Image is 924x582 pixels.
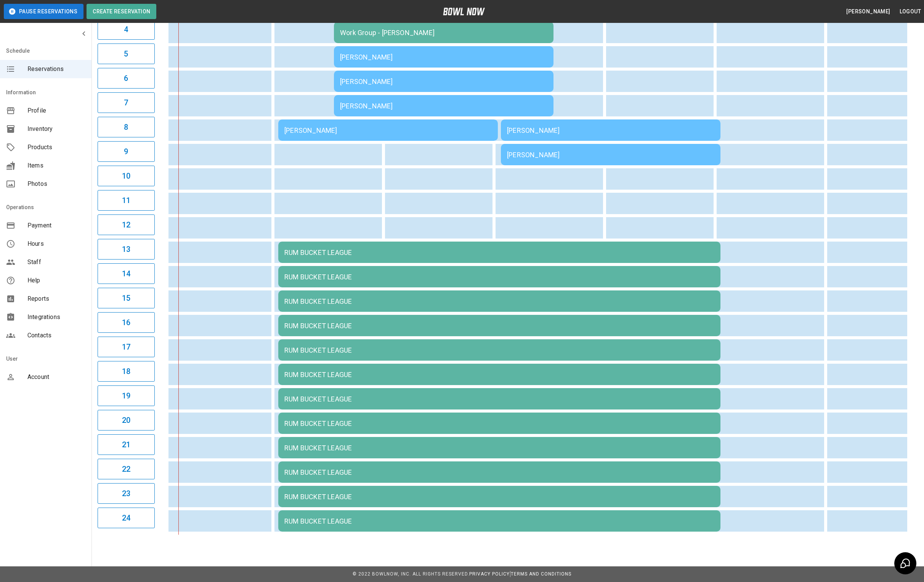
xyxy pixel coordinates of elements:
[4,4,83,19] button: Pause Reservations
[98,141,155,162] button: 9
[98,312,155,333] button: 16
[340,53,547,61] div: [PERSON_NAME]
[284,297,714,305] div: RUM BUCKET LEAGUE
[122,170,130,182] h6: 10
[98,361,155,382] button: 18
[124,23,128,35] h6: 4
[284,419,714,427] div: RUM BUCKET LEAGUE
[122,439,130,451] h6: 21
[98,337,155,357] button: 17
[27,179,85,189] span: Photos
[98,68,155,89] button: 6
[340,77,547,85] div: [PERSON_NAME]
[27,372,85,382] span: Account
[122,390,130,402] h6: 19
[353,571,469,577] span: © 2022 BowlNow, Inc. All Rights Reserved.
[284,322,714,330] div: RUM BUCKET LEAGUE
[284,444,714,452] div: RUM BUCKET LEAGUE
[122,292,130,304] h6: 15
[27,161,85,170] span: Items
[284,517,714,525] div: RUM BUCKET LEAGUE
[124,145,128,158] h6: 9
[469,571,510,577] a: Privacy Policy
[122,341,130,353] h6: 17
[284,248,714,256] div: RUM BUCKET LEAGUE
[98,434,155,455] button: 21
[27,258,85,267] span: Staff
[98,117,155,137] button: 8
[27,276,85,285] span: Help
[98,459,155,479] button: 22
[98,214,155,235] button: 12
[98,288,155,308] button: 15
[27,313,85,322] span: Integrations
[284,493,714,501] div: RUM BUCKET LEAGUE
[507,126,714,134] div: [PERSON_NAME]
[27,331,85,340] span: Contacts
[27,143,85,152] span: Products
[98,92,155,113] button: 7
[122,512,130,524] h6: 24
[87,4,156,19] button: Create Reservation
[98,190,155,211] button: 11
[98,483,155,504] button: 23
[124,72,128,84] h6: 6
[284,468,714,476] div: RUM BUCKET LEAGUE
[98,410,155,430] button: 20
[27,64,85,74] span: Reservations
[27,124,85,134] span: Inventory
[98,263,155,284] button: 14
[340,29,547,37] div: Work Group - [PERSON_NAME]
[122,463,130,475] h6: 22
[124,121,128,133] h6: 8
[122,268,130,280] h6: 14
[27,221,85,230] span: Payment
[98,385,155,406] button: 19
[284,273,714,281] div: RUM BUCKET LEAGUE
[122,487,130,500] h6: 23
[98,166,155,186] button: 10
[27,106,85,115] span: Profile
[340,102,547,110] div: [PERSON_NAME]
[284,371,714,379] div: RUM BUCKET LEAGUE
[443,8,485,15] img: logo
[122,219,130,231] h6: 12
[897,5,924,19] button: Logout
[122,194,130,206] h6: 11
[284,126,492,134] div: [PERSON_NAME]
[284,346,714,354] div: RUM BUCKET LEAGUE
[122,365,130,377] h6: 18
[124,48,128,60] h6: 5
[98,508,155,528] button: 24
[122,243,130,255] h6: 13
[843,5,893,19] button: [PERSON_NAME]
[98,44,155,64] button: 5
[507,151,714,159] div: [PERSON_NAME]
[27,239,85,248] span: Hours
[98,239,155,260] button: 13
[511,571,571,577] a: Terms and Conditions
[98,19,155,40] button: 4
[27,294,85,303] span: Reports
[122,414,130,426] h6: 20
[124,97,128,109] h6: 7
[122,316,130,329] h6: 16
[284,395,714,403] div: RUM BUCKET LEAGUE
